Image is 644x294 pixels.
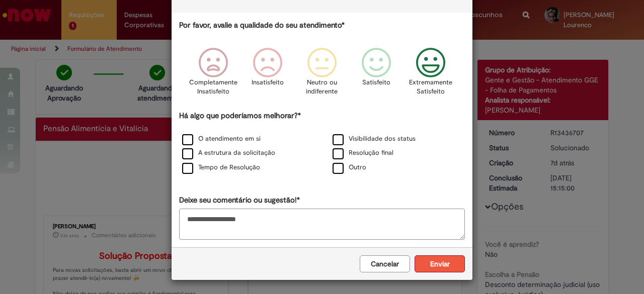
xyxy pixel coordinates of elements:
label: Outro [333,163,366,172]
p: Insatisfeito [252,78,284,87]
div: Insatisfeito [242,40,293,109]
label: O atendimento em si [182,134,261,144]
p: Satisfeito [362,78,390,87]
label: Por favor, avalie a qualidade do seu atendimento* [179,20,345,31]
button: Enviar [415,255,465,272]
label: Deixe seu comentário ou sugestão!* [179,195,300,206]
label: A estrutura da solicitação [182,148,275,158]
div: Satisfeito [351,40,402,109]
button: Cancelar [360,255,410,272]
label: Visibilidade dos status [333,134,416,144]
p: Neutro ou indiferente [304,78,340,96]
p: Completamente Insatisfeito [189,78,237,96]
div: Há algo que poderíamos melhorar?* [179,111,465,175]
label: Tempo de Resolução [182,163,260,172]
div: Neutro ou indiferente [296,40,348,109]
div: Completamente Insatisfeito [187,40,238,109]
div: Extremamente Satisfeito [405,40,456,109]
label: Resolução final [333,148,393,158]
p: Extremamente Satisfeito [409,78,452,96]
